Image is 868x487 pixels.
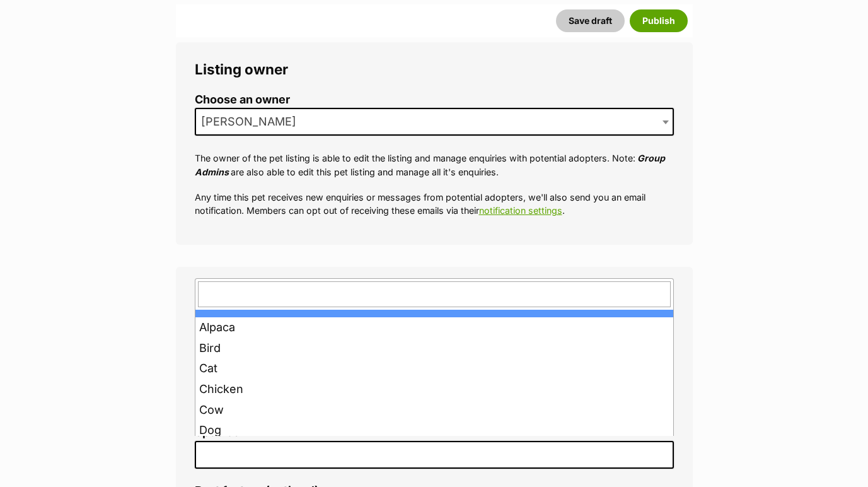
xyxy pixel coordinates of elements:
[195,191,674,218] p: Any time this pet receives new enquiries or messages from potential adopters, we'll also send you...
[195,153,665,177] em: Group Admins
[556,9,625,32] button: Save draft
[195,93,674,107] label: Choose an owner
[195,317,673,338] li: Alpaca
[195,420,673,441] li: Dog
[479,205,562,216] a: notification settings
[196,113,309,131] span: Sara
[630,9,688,32] button: Publish
[195,151,674,179] p: The owner of the pet listing is able to edit the listing and manage enquiries with potential adop...
[195,379,673,400] li: Chicken
[195,108,674,136] span: Sara
[195,358,673,379] li: Cat
[195,400,673,421] li: Cow
[195,61,288,78] span: Listing owner
[195,338,673,359] li: Bird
